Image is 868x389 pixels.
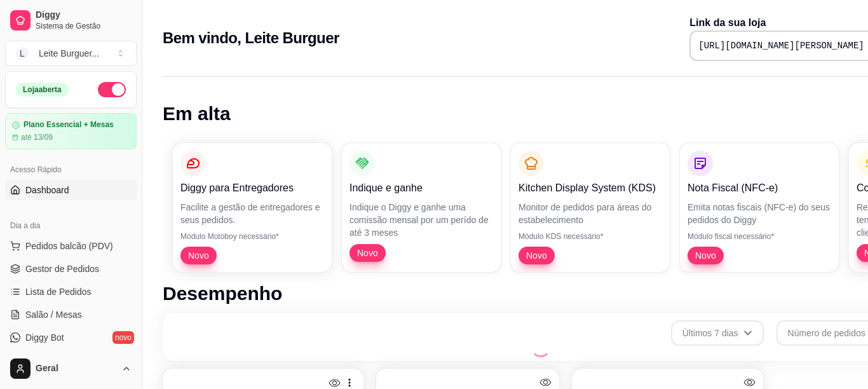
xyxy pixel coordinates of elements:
p: Monitor de pedidos para áreas do estabelecimento [519,201,662,226]
p: Módulo fiscal necessário* [688,231,831,242]
button: Kitchen Display System (KDS)Monitor de pedidos para áreas do estabelecimentoMódulo KDS necessário... [511,143,670,272]
span: L [16,47,29,60]
button: Indique e ganheIndique o Diggy e ganhe uma comissão mensal por um perído de até 3 mesesNovo [342,143,501,272]
a: Salão / Mesas [5,304,137,325]
p: Diggy para Entregadores [180,181,324,196]
button: Nota Fiscal (NFC-e)Emita notas fiscais (NFC-e) do seus pedidos do DiggyMódulo fiscal necessário*Novo [680,143,839,272]
div: Dia a dia [5,215,137,236]
h2: Bem vindo, Leite Burguer [163,28,339,48]
p: Indique o Diggy e ganhe uma comissão mensal por um perído de até 3 meses [349,201,493,239]
button: Geral [5,353,137,384]
div: Loja aberta [16,83,69,97]
button: Alterar Status [98,82,126,97]
button: Select a team [5,41,137,66]
span: Sistema de Gestão [36,21,132,31]
a: Dashboard [5,180,137,200]
button: Últimos 7 dias [671,320,764,346]
p: Emita notas fiscais (NFC-e) do seus pedidos do Diggy [688,201,831,226]
div: Loading [531,337,551,357]
button: Diggy para EntregadoresFacilite a gestão de entregadores e seus pedidos.Módulo Motoboy necessário... [173,143,332,272]
span: Novo [183,249,214,262]
p: Kitchen Display System (KDS) [519,181,662,196]
button: Pedidos balcão (PDV) [5,236,137,256]
span: Novo [352,247,383,259]
span: Lista de Pedidos [25,285,92,298]
a: Plano Essencial + Mesasaté 13/09 [5,113,137,149]
div: Leite Burguer ... [39,47,99,60]
span: Novo [690,249,721,262]
p: Módulo KDS necessário* [519,231,662,242]
p: Facilite a gestão de entregadores e seus pedidos. [180,201,324,226]
p: Módulo Motoboy necessário* [180,231,324,242]
article: até 13/09 [21,132,53,142]
p: Nota Fiscal (NFC-e) [688,181,831,196]
a: Diggy Botnovo [5,327,137,348]
span: Salão / Mesas [25,308,82,321]
div: Acesso Rápido [5,160,137,180]
span: Diggy Bot [25,331,64,344]
span: Dashboard [25,184,69,196]
a: Lista de Pedidos [5,282,137,302]
a: DiggySistema de Gestão [5,5,137,36]
span: Pedidos balcão (PDV) [25,240,113,252]
pre: [URL][DOMAIN_NAME][PERSON_NAME] [698,39,864,52]
a: Gestor de Pedidos [5,259,137,279]
span: Geral [36,363,116,374]
span: Gestor de Pedidos [25,263,99,275]
p: Indique e ganhe [349,181,493,196]
span: Novo [521,249,552,262]
span: Diggy [36,10,132,21]
article: Plano Essencial + Mesas [24,120,114,130]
